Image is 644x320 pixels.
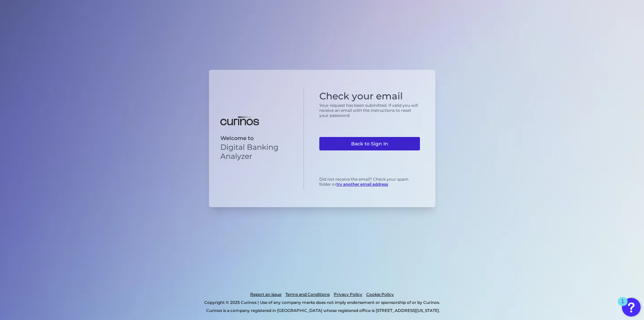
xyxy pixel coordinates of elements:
[336,182,388,187] a: try another email address
[220,117,259,125] img: Digital Banking Analyzer
[319,137,420,150] a: Back to Sign In
[220,143,292,161] p: Digital Banking Analyzer
[319,103,420,118] p: Your request has been submitted. If valid you will receive an email with the instructions to rese...
[334,290,362,299] a: Privacy Policy
[250,290,281,299] a: Report an issue
[366,290,394,299] a: Cookie Policy
[319,91,420,102] h1: Check your email
[35,307,611,315] p: Curinos is a company registered in [GEOGRAPHIC_DATA] whose registered office is [STREET_ADDRESS][...
[220,135,292,141] p: Welcome to
[319,177,420,187] p: Did not receive the email? Check your spam folder or
[285,290,330,299] a: Terms and Conditions
[33,299,611,307] p: Copyright © 2025 Curinos | Use of any company marks does not imply endorsement or sponsorship of ...
[622,298,641,317] button: Open Resource Center, 1 new notification
[621,302,624,310] div: 1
